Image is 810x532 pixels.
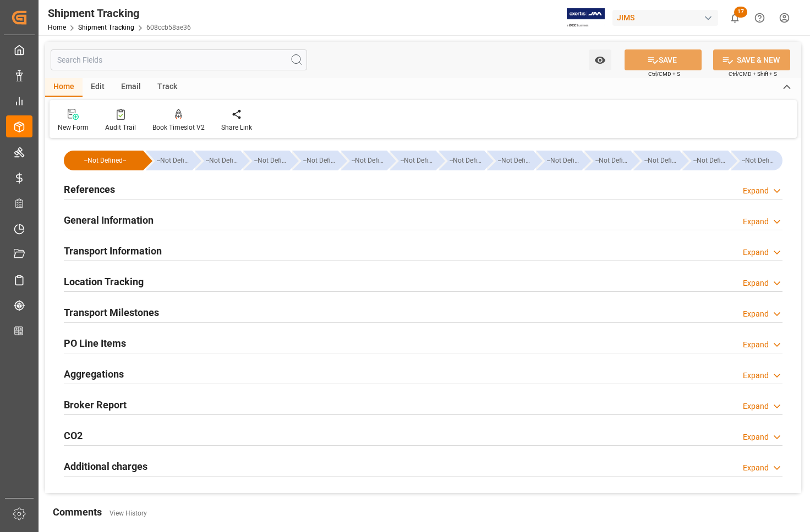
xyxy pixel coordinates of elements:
div: --Not Defined-- [254,151,289,170]
div: Expand [743,462,769,474]
div: Email [113,78,149,97]
div: Edit [83,78,113,97]
div: --Not Defined-- [682,151,729,170]
h2: Broker Report [64,397,127,412]
div: Share Link [221,123,252,132]
input: Search Fields [51,49,307,70]
h2: Comments [53,505,102,519]
button: SAVE [625,49,702,70]
div: --Not Defined-- [75,151,135,170]
div: Track [149,78,185,97]
div: --Not Defined-- [303,151,338,170]
button: show 17 new notifications [723,5,747,30]
h2: Aggregations [64,367,124,381]
div: --Not Defined-- [731,151,782,170]
div: --Not Defined-- [450,151,485,170]
div: --Not Defined-- [584,151,631,170]
a: View History [110,509,147,517]
div: Audit Trail [105,123,136,132]
button: JIMS [612,7,723,28]
div: --Not Defined-- [292,151,338,170]
div: --Not Defined-- [195,151,241,170]
div: Expand [743,308,769,320]
div: JIMS [612,10,718,26]
div: --Not Defined-- [498,151,533,170]
div: Expand [743,401,769,412]
span: Ctrl/CMD + Shift + S [729,70,777,78]
div: Expand [743,185,769,197]
div: --Not Defined-- [595,151,631,170]
div: Expand [743,247,769,258]
div: --Not Defined-- [536,151,582,170]
h2: Additional charges [64,459,147,474]
div: Book Timeslot V2 [152,123,205,132]
div: Home [45,78,83,97]
div: --Not Defined-- [693,151,729,170]
div: Expand [743,431,769,443]
div: --Not Defined-- [401,151,436,170]
h2: Transport Milestones [64,305,159,320]
div: Expand [743,278,769,289]
div: --Not Defined-- [341,151,387,170]
h2: PO Line Items [64,336,126,351]
h2: General Information [64,213,154,228]
div: --Not Defined-- [644,151,680,170]
a: Home [48,24,66,31]
span: 17 [734,7,747,18]
div: Shipment Tracking [48,5,191,21]
button: SAVE & NEW [713,49,790,70]
img: Exertis%20JAM%20-%20Email%20Logo.jpg_1722504956.jpg [567,8,605,27]
div: Expand [743,339,769,351]
span: Ctrl/CMD + S [648,70,680,78]
a: Shipment Tracking [78,24,134,31]
div: --Not Defined-- [206,151,241,170]
div: Expand [743,216,769,228]
h2: References [64,182,115,197]
div: --Not Defined-- [742,151,777,170]
div: --Not Defined-- [146,151,192,170]
div: --Not Defined-- [157,151,192,170]
button: Help Center [747,5,772,30]
div: --Not Defined-- [390,151,436,170]
div: --Not Defined-- [352,151,387,170]
div: --Not Defined-- [243,151,289,170]
h2: Location Tracking [64,274,144,289]
div: Expand [743,370,769,381]
div: --Not Defined-- [64,151,143,170]
div: --Not Defined-- [633,151,680,170]
div: --Not Defined-- [487,151,533,170]
h2: CO2 [64,428,83,443]
div: New Form [58,123,89,132]
div: --Not Defined-- [439,151,485,170]
h2: Transport Information [64,243,162,258]
button: open menu [589,49,611,70]
div: --Not Defined-- [547,151,582,170]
